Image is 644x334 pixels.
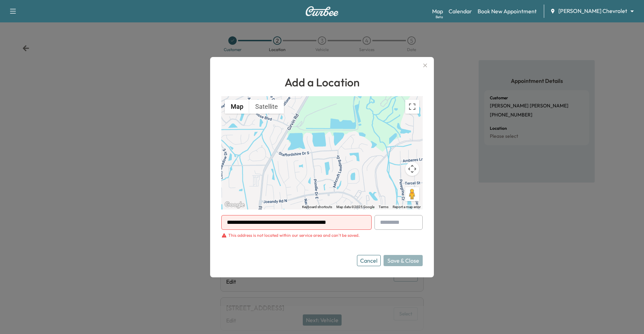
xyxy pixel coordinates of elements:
[379,205,388,209] a: Terms (opens in new tab)
[449,7,472,15] a: Calendar
[223,200,246,209] img: Google
[357,255,381,266] button: Cancel
[405,162,419,176] button: Map camera controls
[558,7,627,15] span: [PERSON_NAME] Chevrolet
[249,100,284,114] button: Show satellite imagery
[221,74,423,91] h1: Add a Location
[478,7,537,15] a: Book New Appointment
[225,100,249,114] button: Show street map
[405,100,419,114] button: Toggle fullscreen view
[432,7,443,15] a: MapBeta
[436,14,443,20] div: Beta
[305,6,339,16] img: Curbee Logo
[302,205,332,209] button: Keyboard shortcuts
[405,187,419,201] button: Drag Pegman onto the map to open Street View
[336,205,374,209] span: Map data ©2025 Google
[228,233,359,238] div: This address is not located within our service area and can't be saved.
[393,205,421,209] a: Report a map error
[223,200,246,209] a: Open this area in Google Maps (opens a new window)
